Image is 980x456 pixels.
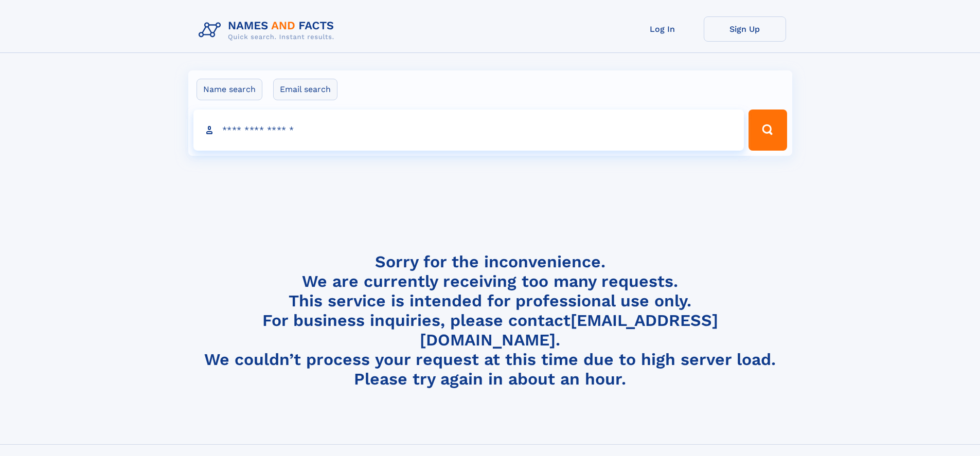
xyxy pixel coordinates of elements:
[197,79,262,100] label: Name search
[420,311,718,350] a: [EMAIL_ADDRESS][DOMAIN_NAME]
[194,252,786,389] h4: Sorry for the inconvenience. We are currently receiving too many requests. This service is intend...
[621,16,704,42] a: Log In
[704,16,786,42] a: Sign Up
[193,110,744,151] input: search input
[273,79,337,100] label: Email search
[194,16,343,44] img: Logo Names and Facts
[749,110,787,151] button: Search Button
